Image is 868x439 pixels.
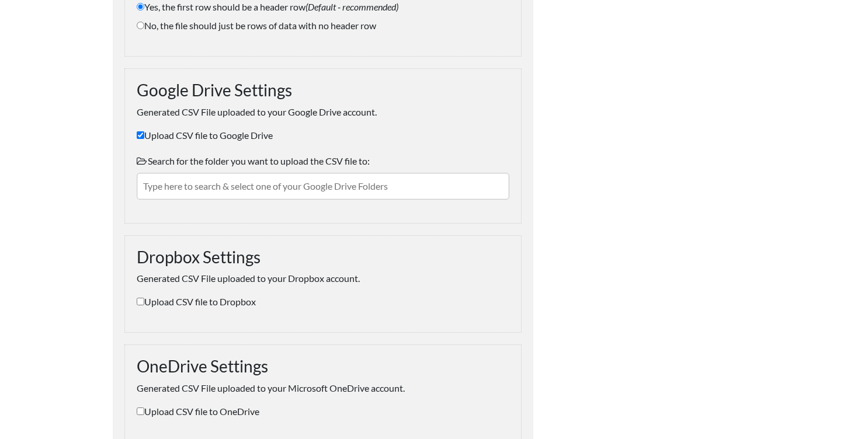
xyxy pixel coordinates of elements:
[305,1,398,12] i: (Default - recommended)
[137,271,509,285] p: Generated CSV File uploaded to your Dropbox account.
[137,3,144,11] input: Yes, the first row should be a header row(Default - recommended)
[137,105,509,119] p: Generated CSV File uploaded to your Google Drive account.
[137,131,144,139] input: Upload CSV file to Google Drive
[137,405,509,419] label: Upload CSV file to OneDrive
[137,357,509,377] h3: OneDrive Settings
[137,154,370,168] label: Search for the folder you want to upload the CSV file to:
[137,173,509,200] input: Type here to search & select one of your Google Drive Folders
[137,298,144,305] input: Upload CSV file to Dropbox
[810,381,854,425] iframe: Drift Widget Chat Controller
[137,81,509,100] h3: Google Drive Settings
[137,248,509,267] h3: Dropbox Settings
[137,22,144,29] input: No, the file should just be rows of data with no header row
[137,295,509,309] label: Upload CSV file to Dropbox
[137,407,144,415] input: Upload CSV file to OneDrive
[137,19,509,33] label: No, the file should just be rows of data with no header row
[137,381,509,395] p: Generated CSV File uploaded to your Microsoft OneDrive account.
[137,128,509,142] label: Upload CSV file to Google Drive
